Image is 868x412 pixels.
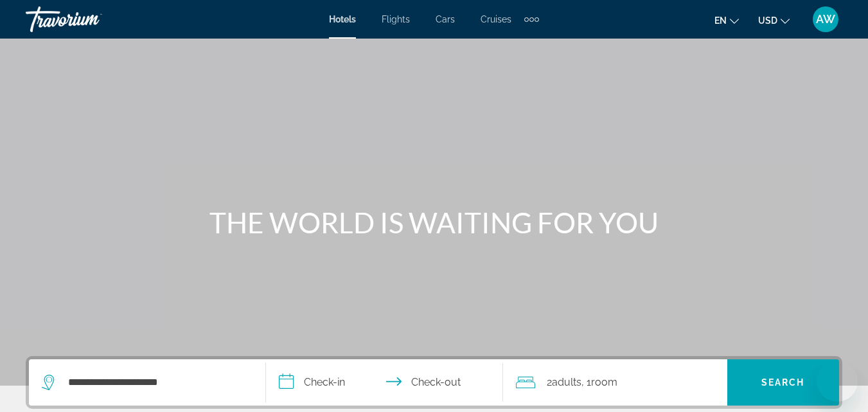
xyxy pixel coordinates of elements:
span: Room [591,376,617,388]
iframe: Button to launch messaging window [817,361,858,402]
span: Adults [552,376,581,388]
span: , 1 [581,373,617,391]
a: Cruises [481,14,511,24]
span: 2 [547,373,581,391]
button: Extra navigation items [524,9,539,30]
button: Travelers: 2 adults, 0 children [503,359,727,406]
button: Search [727,359,839,406]
a: Flights [382,14,410,24]
a: Cars [436,14,455,24]
button: User Menu [809,6,842,33]
a: Hotels [329,14,356,24]
div: Search widget [29,359,839,406]
span: USD [758,15,777,26]
input: Search hotel destination [67,373,246,392]
span: AW [816,13,835,26]
span: en [714,15,727,26]
span: Search [761,377,805,388]
a: Travorium [26,3,154,36]
button: Change language [714,11,739,30]
h1: THE WORLD IS WAITING FOR YOU [193,206,675,239]
button: Change currency [758,11,790,30]
button: Select check in and out date [266,359,503,406]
